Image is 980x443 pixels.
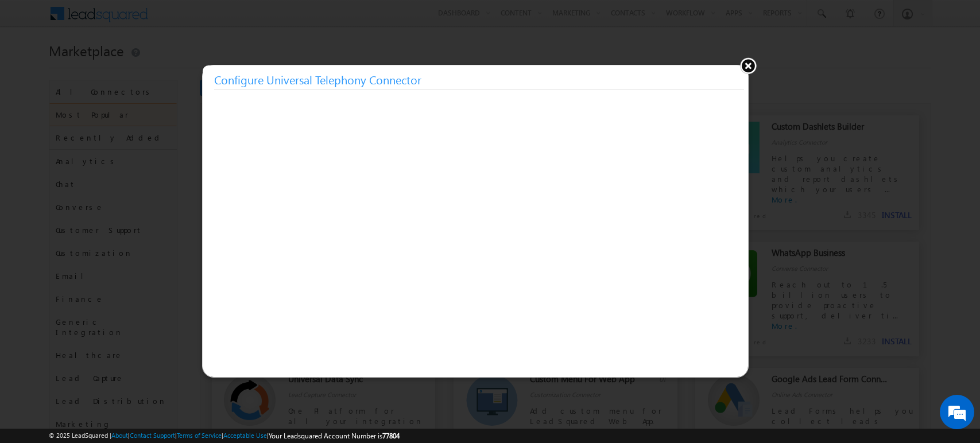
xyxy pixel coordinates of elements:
[382,432,400,440] span: 77804
[177,432,222,439] a: Terms of Service
[111,432,128,439] a: About
[49,430,400,441] span: © 2025 LeadSquared | | | | |
[223,432,267,439] a: Acceptable Use
[269,432,400,440] span: Your Leadsquared Account Number is
[214,69,744,90] h3: Configure Universal Telephony Connector
[130,432,175,439] a: Contact Support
